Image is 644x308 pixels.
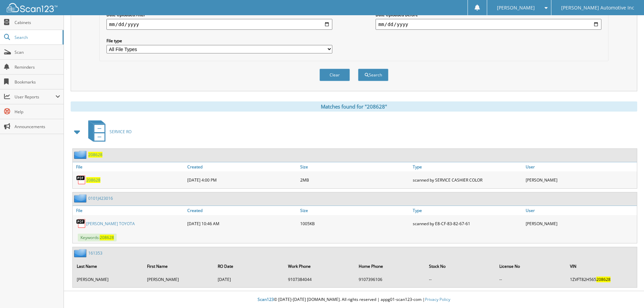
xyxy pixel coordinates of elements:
[144,259,213,273] th: First Name
[411,162,524,171] a: Type
[15,79,60,85] span: Bookmarks
[299,217,411,230] div: 1005KB
[74,150,88,159] img: folder2.png
[76,218,86,229] img: PDF.png
[285,259,354,273] th: Work Phone
[144,274,213,285] td: [PERSON_NAME]
[7,3,57,12] img: scan123-logo-white.svg
[86,221,135,227] a: [PERSON_NAME] TOYOTA
[285,274,354,285] td: 9107384044
[524,162,637,171] a: User
[106,19,332,30] input: start
[610,276,644,308] iframe: Chat Widget
[425,297,450,302] a: Privacy Policy
[214,259,284,273] th: RO Date
[88,152,102,158] a: 208628
[319,69,350,81] button: Clear
[15,109,60,115] span: Help
[86,177,100,183] a: 208628
[15,64,60,70] span: Reminders
[524,206,637,215] a: User
[496,274,566,285] td: --
[567,259,636,273] th: VIN
[214,274,284,285] td: [DATE]
[299,162,411,171] a: Size
[73,162,186,171] a: File
[355,274,425,285] td: 9107396106
[497,6,535,10] span: [PERSON_NAME]
[426,259,495,273] th: Stock No
[258,297,274,302] span: Scan123
[355,259,425,273] th: Home Phone
[74,194,88,203] img: folder2.png
[186,173,299,187] div: [DATE] 4:00 PM
[299,206,411,215] a: Size
[74,249,88,257] img: folder2.png
[299,173,411,187] div: 2MB
[15,124,60,129] span: Announcements
[106,38,332,44] label: File type
[73,274,143,285] td: [PERSON_NAME]
[100,235,114,240] span: 208628
[567,274,636,285] td: 1ZVFT82H565
[88,250,102,256] a: 161353
[426,274,495,285] td: --
[411,206,524,215] a: Type
[71,101,637,112] div: Matches found for "208628"
[15,34,59,40] span: Search
[73,206,186,215] a: File
[78,234,117,241] span: Keywords:
[358,69,388,81] button: Search
[73,259,143,273] th: Last Name
[64,291,644,308] div: © [DATE]-[DATE] [DOMAIN_NAME]. All rights reserved | appg01-scan123-com |
[84,118,132,145] a: SERVICE RO
[524,217,637,230] div: [PERSON_NAME]
[411,173,524,187] div: scanned by SERVICE CASHIER COLOR
[186,162,299,171] a: Created
[15,94,55,100] span: User Reports
[596,277,611,282] span: 208628
[76,175,86,185] img: PDF.png
[496,259,566,273] th: License No
[186,217,299,230] div: [DATE] 10:46 AM
[186,206,299,215] a: Created
[411,217,524,230] div: scanned by E8-CF-83-82-67-61
[15,49,60,55] span: Scan
[110,129,132,135] span: SERVICE RO
[376,19,601,30] input: end
[15,20,60,25] span: Cabinets
[561,6,634,10] span: [PERSON_NAME] Automotive Inc
[88,195,113,201] a: 0101J423016
[524,173,637,187] div: [PERSON_NAME]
